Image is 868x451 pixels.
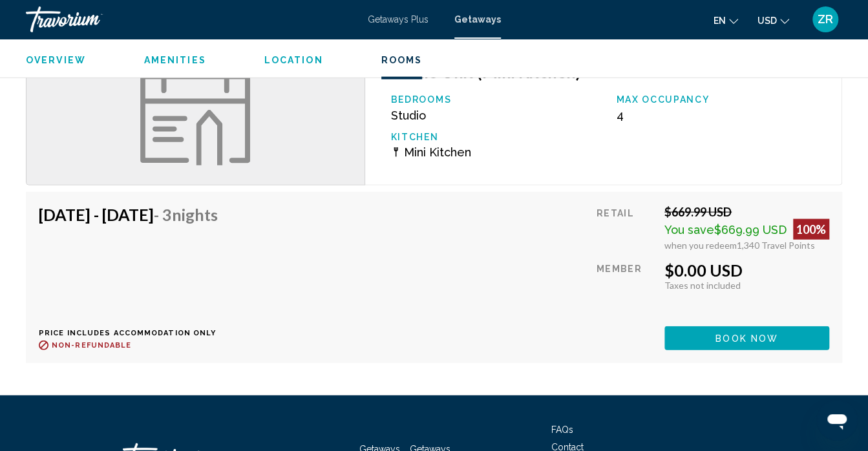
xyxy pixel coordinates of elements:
span: en [714,16,726,26]
p: Kitchen [391,132,604,142]
div: Retail [597,205,655,251]
span: Taxes not included [664,280,741,291]
p: Max Occupancy [616,94,829,105]
span: Rooms [381,55,423,65]
span: You save [664,223,714,236]
button: Book now [664,326,829,350]
button: Amenities [144,54,206,66]
img: week.svg [140,68,250,165]
a: Travorium [26,6,355,32]
span: Book now [715,333,778,344]
p: Bedrooms [391,94,604,105]
span: 1,340 Travel Points [737,240,815,251]
button: Location [264,54,323,66]
span: when you redeem [664,240,737,251]
button: Rooms [381,54,423,66]
span: - 3 [154,205,218,224]
button: Change currency [757,11,789,30]
span: Overview [26,55,86,65]
span: Location [264,55,323,65]
span: Amenities [144,55,206,65]
div: $0.00 USD [664,260,829,280]
div: Member [597,260,655,317]
span: USD [757,16,777,26]
span: Mini Kitchen [404,145,471,159]
button: User Menu [809,6,842,33]
a: Getaways Plus [368,14,429,25]
span: Nights [172,205,218,224]
p: Price includes accommodation only [39,329,228,337]
iframe: Button to launch messaging window [816,399,858,441]
a: Getaways [454,14,501,25]
div: $669.99 USD [664,205,829,219]
button: Change language [714,11,738,30]
h4: [DATE] - [DATE] [39,205,218,224]
span: ZR [818,13,833,26]
span: Studio [391,109,426,122]
span: $669.99 USD [714,223,787,236]
button: Overview [26,54,86,66]
span: Non-refundable [52,341,131,350]
div: 100% [793,219,829,240]
a: FAQs [551,425,573,435]
span: 4 [616,109,623,122]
